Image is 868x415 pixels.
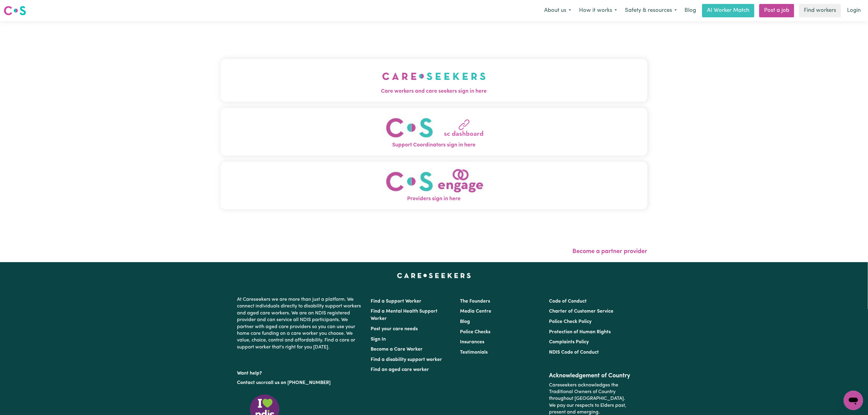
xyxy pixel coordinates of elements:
[702,4,754,17] a: AI Worker Match
[4,4,26,18] a: Careseekers logo
[621,4,681,17] button: Safety & resources
[237,294,364,353] p: At Careseekers we are more than just a platform. We connect individuals directly to disability su...
[221,195,647,203] span: Providers sign in here
[549,319,592,324] a: Police Check Policy
[237,380,261,385] a: Contact us
[371,337,386,342] a: Sign In
[460,319,470,324] a: Blog
[799,4,841,17] a: Find workers
[759,4,794,17] a: Post a job
[221,108,647,156] button: Support Coordinators sign in here
[549,340,589,345] a: Complaints Policy
[549,299,587,304] a: Code of Conduct
[549,330,611,334] a: Protection of Human Rights
[549,350,599,355] a: NDIS Code of Conduct
[221,87,647,95] span: Care workers and care seekers sign in here
[237,368,364,377] p: Want help?
[460,299,490,304] a: The Founders
[266,380,331,385] a: call us on [PHONE_NUMBER]
[549,372,631,379] h2: Acknowledgement of Country
[844,391,863,410] iframe: Button to launch messaging window, conversation in progress
[460,309,491,314] a: Media Centre
[540,4,575,17] button: About us
[221,141,647,149] span: Support Coordinators sign in here
[371,327,418,331] a: Post your care needs
[371,309,438,321] a: Find a Mental Health Support Worker
[371,367,429,372] a: Find an aged care worker
[460,330,490,334] a: Police Checks
[549,309,613,314] a: Charter of Customer Service
[371,299,422,304] a: Find a Support Worker
[237,377,364,389] p: or
[371,357,442,362] a: Find a disability support worker
[221,59,647,101] button: Care workers and care seekers sign in here
[681,4,700,17] a: Blog
[4,5,26,16] img: Careseekers logo
[575,4,621,17] button: How it works
[397,273,471,278] a: Careseekers home page
[573,249,647,255] a: Become a partner provider
[460,350,488,355] a: Testimonials
[460,340,484,345] a: Insurances
[221,162,647,209] button: Providers sign in here
[843,4,864,17] a: Login
[371,347,423,352] a: Become a Care Worker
